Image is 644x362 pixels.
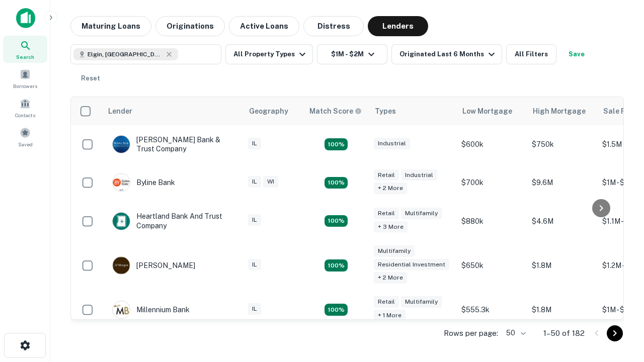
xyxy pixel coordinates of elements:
div: Matching Properties: 28, hasApolloMatch: undefined [325,138,348,150]
div: WI [263,176,278,188]
div: Heartland Bank And Trust Company [112,212,233,230]
div: Byline Bank [112,173,175,192]
h6: Match Score [309,106,360,117]
td: $4.6M [527,202,597,240]
button: Go to next page [607,325,623,341]
td: $555.3k [456,291,527,329]
img: picture [113,301,130,318]
div: + 2 more [374,183,407,194]
div: IL [248,214,261,226]
div: Low Mortgage [462,105,512,117]
button: Save your search to get updates of matches that match your search criteria. [560,44,593,64]
td: $1.8M [527,291,597,329]
th: Capitalize uses an advanced AI algorithm to match your search with the best lender. The match sco... [303,97,369,125]
div: Capitalize uses an advanced AI algorithm to match your search with the best lender. The match sco... [309,106,362,117]
th: Geography [243,97,303,125]
img: picture [113,257,130,274]
td: $1.8M [527,240,597,291]
div: + 3 more [374,221,408,233]
div: Residential Investment [374,259,449,270]
iframe: Chat Widget [594,249,644,298]
button: Originated Last 6 Months [391,44,502,64]
p: 1–50 of 182 [543,327,585,339]
td: $700k [456,163,527,202]
div: IL [248,259,261,270]
div: Millennium Bank [112,301,190,319]
div: High Mortgage [533,105,586,117]
button: Maturing Loans [70,16,151,36]
div: + 2 more [374,272,407,284]
div: Originated Last 6 Months [399,48,498,60]
span: Search [16,53,34,61]
button: Lenders [368,16,428,36]
div: Retail [374,296,399,308]
button: Reset [74,68,107,88]
button: All Filters [506,44,556,64]
div: Matching Properties: 19, hasApolloMatch: undefined [325,215,348,227]
div: Multifamily [401,208,442,219]
button: $1M - $2M [317,44,387,64]
div: IL [248,138,261,149]
div: 50 [502,326,527,340]
div: Matching Properties: 16, hasApolloMatch: undefined [325,304,348,316]
td: $750k [527,125,597,163]
span: Borrowers [13,82,37,90]
div: Matching Properties: 19, hasApolloMatch: undefined [325,177,348,189]
td: $880k [456,202,527,240]
th: Low Mortgage [456,97,527,125]
span: Saved [18,140,33,148]
div: + 1 more [374,310,406,321]
div: [PERSON_NAME] [112,256,195,275]
th: Lender [102,97,243,125]
div: Multifamily [401,296,442,308]
div: IL [248,176,261,188]
td: $9.6M [527,163,597,202]
a: Search [3,36,47,63]
img: picture [113,136,130,153]
button: Originations [155,16,225,36]
div: Matching Properties: 25, hasApolloMatch: undefined [325,259,348,271]
div: Industrial [401,169,437,181]
span: Elgin, [GEOGRAPHIC_DATA], [GEOGRAPHIC_DATA] [88,50,163,59]
div: [PERSON_NAME] Bank & Trust Company [112,135,233,153]
div: Types [375,105,396,117]
td: $600k [456,125,527,163]
a: Contacts [3,94,47,121]
th: High Mortgage [527,97,597,125]
th: Types [369,97,456,125]
div: Industrial [374,138,410,149]
div: Multifamily [374,245,415,257]
img: picture [113,213,130,230]
div: Retail [374,169,399,181]
button: Active Loans [229,16,299,36]
p: Rows per page: [444,327,498,339]
td: $650k [456,240,527,291]
button: All Property Types [225,44,313,64]
div: Geography [249,105,288,117]
span: Contacts [15,111,35,119]
a: Borrowers [3,65,47,92]
img: capitalize-icon.png [16,8,35,28]
div: Lender [108,105,132,117]
img: picture [113,174,130,191]
div: IL [248,303,261,315]
a: Saved [3,123,47,150]
div: Retail [374,208,399,219]
button: Distress [303,16,364,36]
